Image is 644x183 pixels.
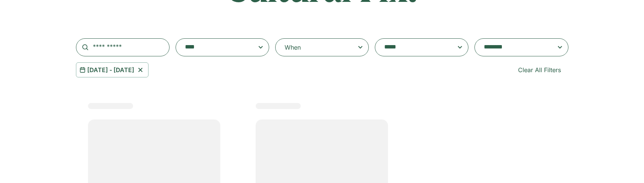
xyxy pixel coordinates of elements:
[484,42,544,53] textarea: Search
[185,42,245,53] textarea: Search
[285,43,301,52] div: When
[384,42,444,53] textarea: Search
[518,65,561,74] span: Clear All Filters
[511,62,568,77] a: Clear All Filters
[87,65,134,74] span: [DATE] - [DATE]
